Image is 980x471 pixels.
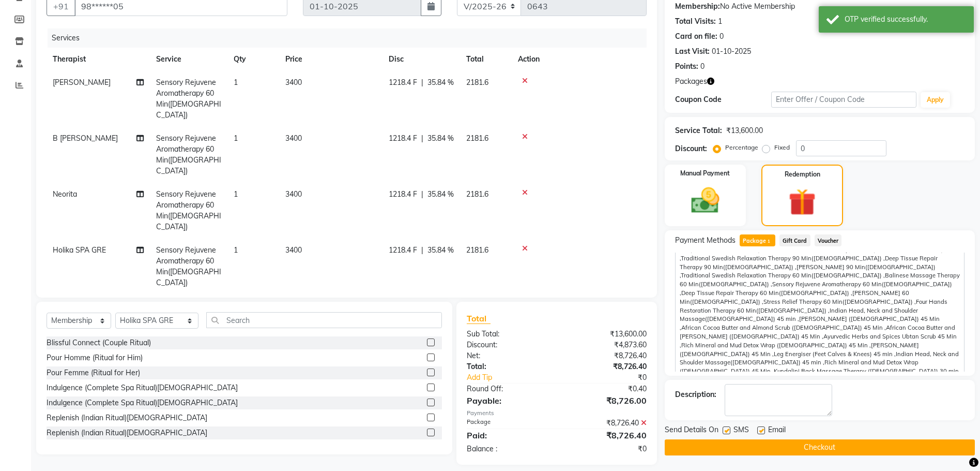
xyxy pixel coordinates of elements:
div: Service Total: [675,125,722,136]
span: Sensory Rejuvene Aromatherapy 60 Min([DEMOGRAPHIC_DATA]) [156,78,221,120]
div: 1 [718,16,722,27]
div: Payments [467,409,646,418]
div: ₹4,873.60 [557,340,654,350]
div: 0 [719,31,724,42]
div: Coupon Code [675,94,772,105]
span: B [PERSON_NAME] [53,134,118,143]
span: Email [768,424,786,437]
span: Deep Tissue Repair Therapy 60 Min([DEMOGRAPHIC_DATA]) , [681,289,852,297]
span: 3400 [285,78,302,87]
div: Paid: [459,429,557,441]
span: | [421,133,423,144]
span: Ayurvedic Herbs and Spices Ubtan Scrub 45 Min , [680,333,957,349]
div: ₹8,726.40 [557,361,654,372]
span: Packages [675,76,707,87]
div: Round Off: [459,384,557,394]
span: 1218.4 F [389,245,417,256]
div: ₹13,600.00 [726,125,763,136]
span: Payment Methods [675,235,736,246]
span: 1218.4 F [389,133,417,144]
span: [PERSON_NAME]([DEMOGRAPHIC_DATA]) 45 Min , [680,342,919,358]
div: Balance : [459,444,557,454]
div: Last Visit: [675,46,710,57]
div: ₹8,726.40 [557,429,654,441]
div: Card on file: [675,31,717,42]
div: ₹0 [573,372,654,383]
div: ₹8,726.40 [557,418,654,429]
div: Pour Femme (Ritual for Her) [47,367,140,378]
th: Service [150,48,227,71]
div: 01-10-2025 [712,46,751,57]
span: Kundalini Back Massage Therapy ([DEMOGRAPHIC_DATA]) 30 min , [680,367,959,384]
span: 2181.6 [466,245,488,255]
div: Total Visits: [675,16,716,27]
th: Disc [382,48,460,71]
span: 3400 [285,189,302,199]
span: Sensory Rejuvene Aromatherapy 60 Min([DEMOGRAPHIC_DATA]) [156,245,221,287]
span: Rich Mineral and Mud Detox Wrap ([DEMOGRAPHIC_DATA]) 45 Min , [681,342,871,349]
div: 0 [700,61,705,72]
div: Description: [675,389,716,400]
span: 35.84 % [427,189,454,200]
span: 3400 [285,134,302,143]
span: 1 [234,78,238,87]
div: Replenish (Indian Ritual)[DEMOGRAPHIC_DATA] [47,428,207,438]
span: 2181.6 [466,78,488,87]
span: Four Hands Restoration Therapy 60 Min([DEMOGRAPHIC_DATA]) , [680,298,947,314]
th: Qty [227,48,279,71]
input: Enter Offer / Coupon Code [771,92,916,108]
span: [PERSON_NAME] [53,78,111,87]
span: [PERSON_NAME] ([DEMOGRAPHIC_DATA]) 45 Min , [680,315,940,331]
img: _cash.svg [682,184,728,217]
span: Total [467,313,491,324]
span: Traditional Swedish Relaxation Therapy 60 Min([DEMOGRAPHIC_DATA]) , [681,272,885,279]
div: Package [459,418,557,429]
span: 3400 [285,245,302,255]
div: No Active Membership [675,1,964,12]
div: Discount: [675,143,707,154]
span: Sensory Rejuvene Aromatherapy 60 Min([DEMOGRAPHIC_DATA]) [156,189,221,231]
span: Sensory Rejuvene Aromatherapy 60 Min([DEMOGRAPHIC_DATA]) [156,134,221,175]
span: 35.84 % [427,133,454,144]
a: Add Tip [459,372,573,383]
span: Four Hands Restoration Therapy 90 Min([DEMOGRAPHIC_DATA]) , [680,246,943,262]
span: Sensory Rejuvene Aromatherapy 60 Min([DEMOGRAPHIC_DATA]) , [680,281,952,297]
span: 1 [766,239,772,245]
div: Total: [459,361,557,372]
span: 1 [234,245,238,255]
span: Voucher [815,234,842,246]
div: Indulgence (Complete Spa Ritual)[DEMOGRAPHIC_DATA] [47,398,238,408]
span: Holika SPA GRE [53,245,106,255]
span: Traditional Swedish Relaxation Therapy 90 Min([DEMOGRAPHIC_DATA]) , [681,255,885,262]
span: | [421,77,423,88]
div: ₹0.40 [557,384,654,394]
label: Redemption [785,170,820,179]
span: Package [740,234,775,246]
span: Stress Relief Therapy 60 Min([DEMOGRAPHIC_DATA]) , [763,298,916,305]
div: OTP verified successfully. [845,14,966,25]
div: Points: [675,61,698,72]
span: 1 [234,189,238,199]
span: 35.84 % [427,77,454,88]
button: Apply [921,92,950,108]
img: _gift.svg [780,185,824,219]
div: Discount: [459,340,557,350]
span: Indian Head, Neck and Shoulder Massage([DEMOGRAPHIC_DATA]) 45 min , [680,350,959,366]
span: 1218.4 F [389,77,417,88]
div: ₹0 [557,444,654,454]
span: 2181.6 [466,189,488,199]
div: ₹8,726.40 [557,350,654,361]
div: Sub Total: [459,329,557,340]
span: [PERSON_NAME] 60 Min([DEMOGRAPHIC_DATA]) , [680,289,909,305]
span: 1 [234,134,238,143]
label: Percentage [725,143,758,152]
span: 2181.6 [466,134,488,143]
div: Blissful Connect (Couple Ritual) [47,337,151,348]
th: Price [279,48,382,71]
div: Membership: [675,1,720,12]
div: Pour Homme (Ritual for Him) [47,352,143,363]
span: 1218.4 F [389,189,417,200]
span: Neorita [53,189,77,199]
span: Send Details On [665,424,718,437]
span: SMS [733,424,749,437]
